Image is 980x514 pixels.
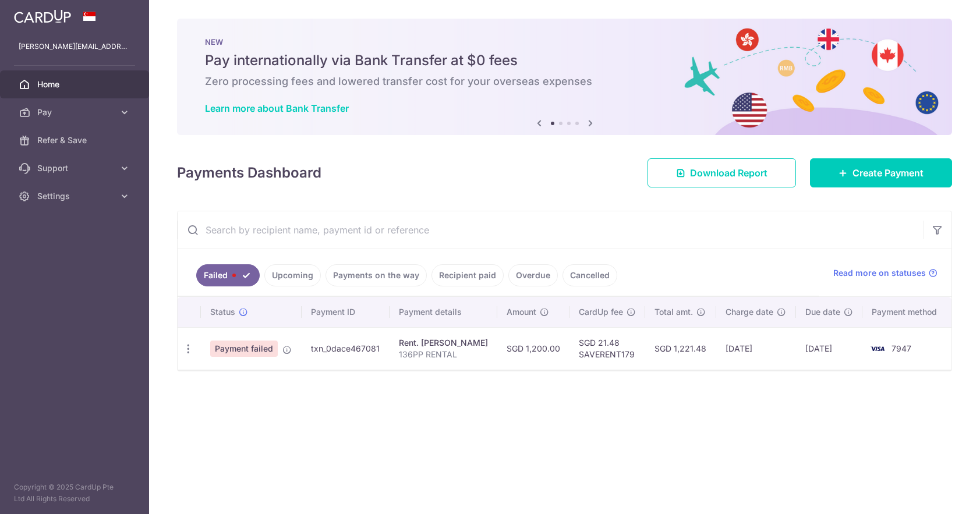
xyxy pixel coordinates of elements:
a: Cancelled [562,264,617,286]
img: CardUp [14,9,71,23]
span: Charge date [726,306,773,318]
a: Download Report [648,158,796,187]
span: Settings [37,190,114,202]
th: Payment ID [302,297,390,327]
h4: Payments Dashboard [177,162,321,183]
td: [DATE] [796,327,863,370]
span: 7947 [891,343,911,353]
a: Overdue [508,264,558,286]
td: SGD 1,221.48 [645,327,716,370]
span: Read more on statuses [833,267,926,279]
td: SGD 1,200.00 [497,327,569,370]
span: Support [37,162,114,174]
p: NEW [205,37,924,47]
td: [DATE] [716,327,796,370]
a: Payments on the way [326,264,427,286]
span: Amount [507,306,536,318]
h6: Zero processing fees and lowered transfer cost for your overseas expenses [205,75,924,88]
a: Read more on statuses [833,267,937,279]
span: Payment failed [210,341,278,357]
span: Status [210,306,235,318]
span: Pay [37,107,114,118]
span: Total amt. [654,306,693,318]
a: Learn more about Bank Transfer [205,102,349,114]
th: Payment method [862,297,951,327]
span: Refer & Save [37,134,114,146]
span: Due date [805,306,840,318]
td: txn_0dace467081 [302,327,390,370]
h5: Pay internationally via Bank Transfer at $0 fees [205,51,924,70]
a: Failed [196,264,260,286]
a: Create Payment [810,158,952,187]
p: 136PP RENTAL [399,349,489,360]
span: Home [37,79,114,90]
a: Upcoming [264,264,321,286]
th: Payment details [390,297,498,327]
span: Create Payment [852,166,924,180]
img: Bank transfer banner [177,19,952,135]
div: Rent. [PERSON_NAME] [399,337,489,349]
span: Download Report [690,166,767,180]
p: [PERSON_NAME][EMAIL_ADDRESS][PERSON_NAME][DOMAIN_NAME] [19,41,130,52]
td: SGD 21.48 SAVERENT179 [569,327,645,370]
span: CardUp fee [579,306,623,318]
input: Search by recipient name, payment id or reference [178,211,924,249]
img: Bank Card [866,342,889,356]
a: Recipient paid [431,264,504,286]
